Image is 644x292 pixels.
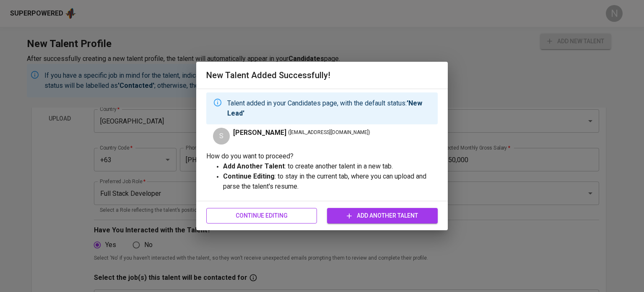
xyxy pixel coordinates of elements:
[206,68,438,82] h6: New Talent Added Successfully!
[213,128,230,145] div: S
[223,172,275,180] strong: Continue Editing
[327,208,438,224] button: Add Another Talent
[227,98,431,118] p: Talent added in your Candidates page, with the default status:
[223,171,438,192] p: : to stay in the current tab, where you can upload and parse the talent's resume.
[206,151,438,161] p: How do you want to proceed?
[223,161,438,171] p: : to create another talent in a new tab.
[223,162,285,170] strong: Add Another Talent
[233,128,286,138] span: [PERSON_NAME]
[288,129,370,137] span: ( [EMAIL_ADDRESS][DOMAIN_NAME] )
[213,210,310,221] span: Continue Editing
[206,208,317,224] button: Continue Editing
[334,210,431,221] span: Add Another Talent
